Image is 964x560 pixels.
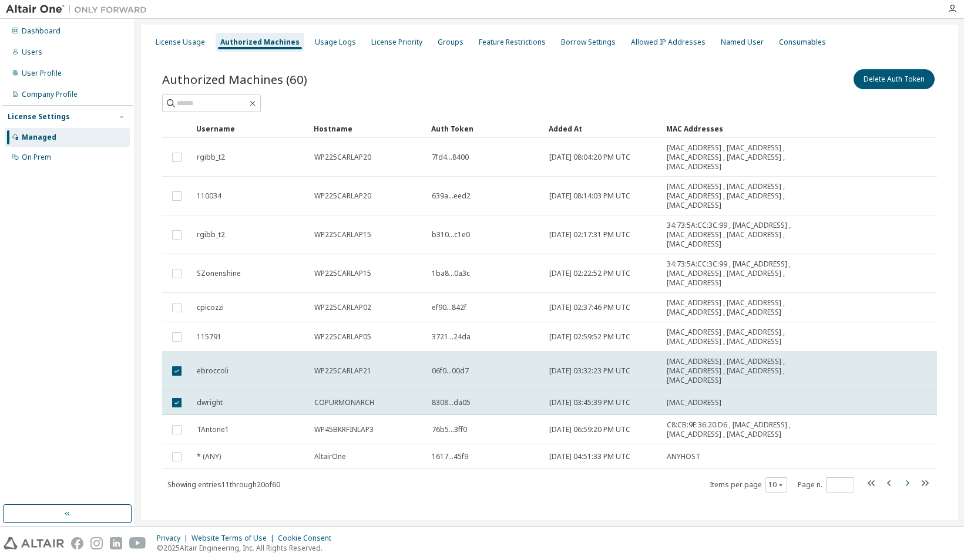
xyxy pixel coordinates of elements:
span: rgibb_t2 [197,230,225,239]
span: 7fd4...8400 [432,153,469,162]
div: Company Profile [22,90,78,99]
span: 1617...45f9 [432,452,468,461]
div: Groups [438,38,463,47]
div: Auth Token [431,119,539,138]
img: altair_logo.svg [4,537,64,549]
div: Authorized Machines [220,38,300,47]
span: TAntone1 [197,425,229,434]
div: Named User [721,38,764,47]
span: WP225CARLAP05 [314,332,371,342]
button: 10 [768,480,784,490]
span: 639a...eed2 [432,191,471,201]
span: WP225CARLAP15 [314,230,371,239]
span: Items per page [710,477,787,492]
span: 1ba8...0a3c [432,269,470,278]
span: [DATE] 02:59:52 PM UTC [549,332,630,342]
span: C8:CB:9E:36:20:D6 , [MAC_ADDRESS] , [MAC_ADDRESS] , [MAC_ADDRESS] [667,420,811,439]
span: [MAC_ADDRESS] , [MAC_ADDRESS] , [MAC_ADDRESS] , [MAC_ADDRESS] , [MAC_ADDRESS] [667,357,811,385]
span: Page n. [798,477,854,492]
span: Authorized Machines (60) [162,71,307,87]
div: Cookie Consent [278,534,338,543]
div: Hostname [314,119,422,138]
span: [DATE] 02:22:52 PM UTC [549,269,630,278]
img: facebook.svg [71,537,83,549]
span: * (ANY) [197,452,221,461]
span: AltairOne [314,452,346,461]
img: youtube.svg [129,537,146,549]
span: [DATE] 08:04:20 PM UTC [549,153,630,162]
div: Borrow Settings [561,38,616,47]
span: 3721...24da [432,332,471,342]
img: linkedin.svg [110,537,122,549]
span: [DATE] 03:45:39 PM UTC [549,398,630,407]
p: © 2025 Altair Engineering, Inc. All Rights Reserved. [157,543,338,553]
div: On Prem [22,153,51,162]
span: [MAC_ADDRESS] , [MAC_ADDRESS] , [MAC_ADDRESS] , [MAC_ADDRESS] , [MAC_ADDRESS] [667,182,811,210]
span: [MAC_ADDRESS] , [MAC_ADDRESS] , [MAC_ADDRESS] , [MAC_ADDRESS] [667,328,811,346]
span: [DATE] 04:51:33 PM UTC [549,452,630,461]
div: MAC Addresses [666,119,811,138]
div: License Settings [8,112,70,122]
span: 06f0...00d7 [432,366,469,376]
div: Feature Restrictions [479,38,546,47]
div: Consumables [779,38,826,47]
div: Allowed IP Addresses [631,38,706,47]
div: Managed [22,133,56,142]
div: Privacy [157,534,192,543]
div: Added At [549,119,657,138]
span: dwright [197,398,223,407]
span: 34:73:5A:CC:3C:99 , [MAC_ADDRESS] , [MAC_ADDRESS] , [MAC_ADDRESS] , [MAC_ADDRESS] [667,259,811,288]
span: [MAC_ADDRESS] , [MAC_ADDRESS] , [MAC_ADDRESS] , [MAC_ADDRESS] , [MAC_ADDRESS] [667,143,811,171]
span: [DATE] 06:59:20 PM UTC [549,425,630,434]
div: Website Terms of Use [192,534,278,543]
span: b310...c1e0 [432,230,470,239]
img: Altair One [6,4,153,15]
span: WP225CARLAP15 [314,269,371,278]
span: ef90...842f [432,303,466,312]
div: User Profile [22,69,62,78]
span: WP225CARLAP20 [314,153,371,162]
span: [DATE] 08:14:03 PM UTC [549,191,630,201]
span: WP225CARLAP20 [314,191,371,201]
span: WP225CARLAP02 [314,303,371,312]
span: Showing entries 11 through 20 of 60 [167,480,280,490]
span: [MAC_ADDRESS] , [MAC_ADDRESS] , [MAC_ADDRESS] , [MAC_ADDRESS] [667,298,811,317]
span: [MAC_ADDRESS] [667,398,721,407]
div: Users [22,48,42,57]
span: 8308...da05 [432,398,471,407]
span: COPURMONARCH [314,398,374,407]
div: Dashboard [22,26,61,36]
span: SZonenshine [197,269,241,278]
span: 76b5...3ff0 [432,425,467,434]
img: instagram.svg [90,537,103,549]
span: 115791 [197,332,221,342]
span: WP225CARLAP21 [314,366,371,376]
span: cpicozzi [197,303,224,312]
span: [DATE] 03:32:23 PM UTC [549,366,630,376]
span: rgibb_t2 [197,153,225,162]
button: Delete Auth Token [854,69,935,89]
span: ANYHOST [667,452,700,461]
span: [DATE] 02:17:31 PM UTC [549,230,630,239]
span: ebroccoli [197,366,229,376]
div: License Usage [156,38,205,47]
div: License Priority [371,38,422,47]
span: WP45BKRFINLAP3 [314,425,374,434]
span: 110034 [197,191,221,201]
span: [DATE] 02:37:46 PM UTC [549,303,630,312]
div: Usage Logs [315,38,356,47]
div: Username [196,119,304,138]
span: 34:73:5A:CC:3C:99 , [MAC_ADDRESS] , [MAC_ADDRESS] , [MAC_ADDRESS] , [MAC_ADDRESS] [667,221,811,249]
